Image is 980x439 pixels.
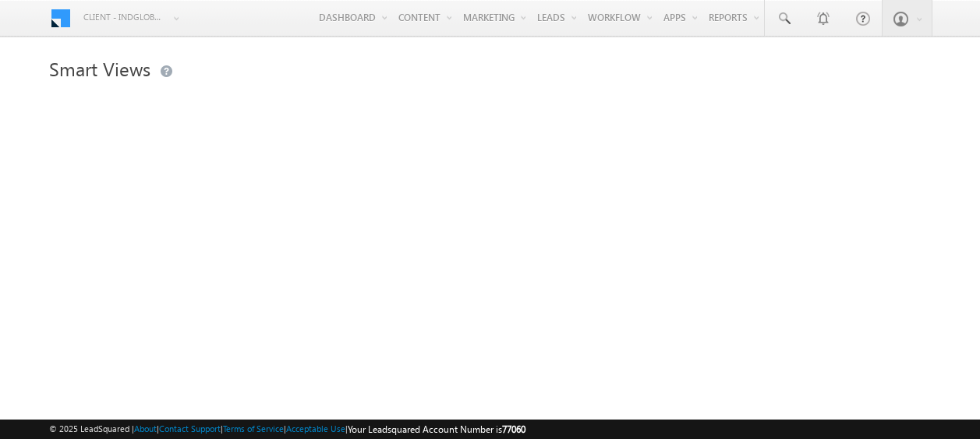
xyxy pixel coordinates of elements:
[49,422,525,437] span: © 2025 LeadSquared | | | | |
[159,423,221,434] a: Contact Support
[83,9,165,25] span: Client - indglobal1 (77060)
[134,423,157,434] a: About
[49,56,150,81] span: Smart Views
[286,423,345,434] a: Acceptable Use
[502,423,525,435] span: 77060
[348,423,525,435] span: Your Leadsquared Account Number is
[223,423,284,434] a: Terms of Service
